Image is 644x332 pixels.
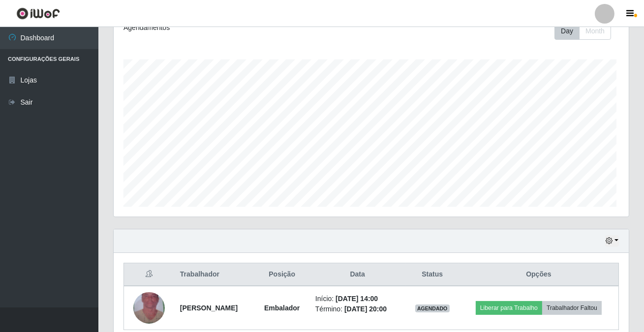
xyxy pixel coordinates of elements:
[579,23,611,40] button: Month
[344,305,387,313] time: [DATE] 20:00
[309,263,406,286] th: Data
[542,301,602,315] button: Trabalhador Faltou
[554,23,619,40] div: Toolbar with button groups
[264,304,300,312] strong: Embalador
[315,294,400,304] li: Início:
[476,301,542,315] button: Liberar para Trabalho
[174,263,255,286] th: Trabalhador
[554,23,611,40] div: First group
[123,23,321,33] div: Agendamentos
[415,304,450,312] span: AGENDADO
[459,263,619,286] th: Opções
[180,304,238,312] strong: [PERSON_NAME]
[336,295,378,303] time: [DATE] 14:00
[406,263,459,286] th: Status
[16,7,60,20] img: CoreUI Logo
[315,304,400,314] li: Término:
[554,23,580,40] button: Day
[254,263,309,286] th: Posição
